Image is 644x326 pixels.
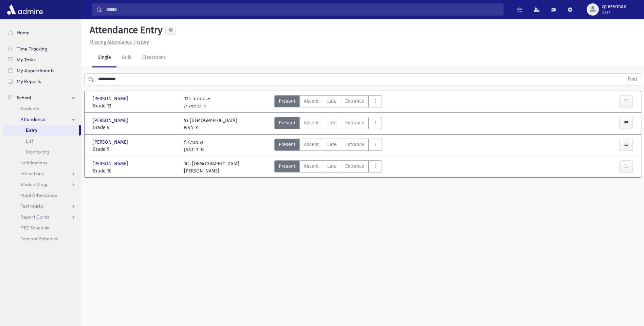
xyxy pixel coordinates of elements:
[17,46,47,52] span: Time Tracking
[3,76,81,87] a: My Reports
[20,192,57,198] span: Meal Attendance
[20,214,49,220] span: Report Cards
[17,29,30,36] span: Home
[93,160,129,167] span: [PERSON_NAME]
[93,146,177,153] span: Grade 9
[20,225,50,231] span: PTC Schedule
[17,57,36,63] span: My Tasks
[327,141,337,148] span: Late
[279,141,295,148] span: Present
[90,39,149,45] u: Missing Attendance History
[92,48,116,67] a: Single
[279,98,295,105] span: Present
[20,105,39,111] span: Students
[20,116,45,122] span: Attendance
[20,236,58,242] span: Teacher Schedule
[3,27,81,38] a: Home
[3,146,81,157] a: Monitoring
[279,163,295,170] span: Present
[3,201,81,211] a: Test Marks
[345,98,364,105] span: Entrance
[345,119,364,126] span: Entrance
[3,157,81,168] a: Notifications
[17,78,41,84] span: My Reports
[304,141,319,148] span: Absent
[20,203,43,209] span: Test Marks
[20,181,48,187] span: Student Logs
[327,98,337,105] span: Late
[327,119,337,126] span: Late
[87,39,149,45] a: Missing Attendance History
[3,92,81,103] a: School
[93,95,129,102] span: [PERSON_NAME]
[3,125,79,136] a: Entry
[17,95,31,101] span: School
[5,3,44,16] img: AdmirePro
[304,163,319,170] span: Absent
[87,24,163,36] h5: Attendance Entry
[304,98,319,105] span: Absent
[345,163,364,170] span: Entrance
[279,119,295,126] span: Present
[26,127,37,133] span: Entry
[93,117,129,124] span: [PERSON_NAME]
[137,48,170,67] a: Classroom
[3,179,81,190] a: Student Logs
[184,95,210,109] div: 12א הסטוריה מ' נוימארק
[602,9,626,15] span: User
[274,160,382,175] div: AttTypes
[3,65,81,76] a: My Appointments
[3,233,81,244] a: Teacher Schedule
[274,139,382,153] div: AttTypes
[184,139,204,153] div: 9א מגילה מ' רייזמאן
[3,43,81,54] a: Time Tracking
[116,48,137,67] a: Bulk
[3,168,81,179] a: Infractions
[93,102,177,109] span: Grade 12
[3,211,81,222] a: Report Cards
[93,124,177,131] span: Grade 9
[17,67,54,74] span: My Appointments
[602,4,626,9] span: cglezerman
[3,136,81,146] a: List
[3,190,81,201] a: Meal Attendance
[20,160,47,166] span: Notifications
[304,119,319,126] span: Absent
[3,54,81,65] a: My Tasks
[274,95,382,109] div: AttTypes
[274,117,382,131] div: AttTypes
[327,163,337,170] span: Late
[3,222,81,233] a: PTC Schedule
[93,139,129,146] span: [PERSON_NAME]
[3,114,81,125] a: Attendance
[20,170,44,177] span: Infractions
[26,138,33,144] span: List
[184,160,239,175] div: 10ג [DEMOGRAPHIC_DATA] [PERSON_NAME]
[26,149,49,155] span: Monitoring
[93,167,177,175] span: Grade 10
[184,117,237,131] div: 9ג [DEMOGRAPHIC_DATA] מ' באש
[345,141,364,148] span: Entrance
[624,74,641,85] button: Find
[102,3,503,16] input: Search
[3,103,81,114] a: Students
